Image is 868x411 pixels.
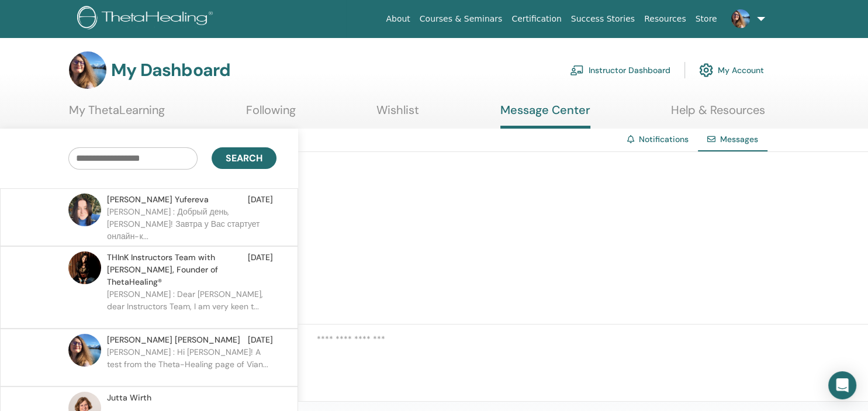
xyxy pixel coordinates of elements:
span: [PERSON_NAME] Yufereva [107,194,209,206]
a: Resources [639,8,691,30]
a: Success Stories [566,8,639,30]
p: [PERSON_NAME] : Hi [PERSON_NAME]! A test from the Theta-Healing page of Vian... [107,346,276,381]
img: default.jpg [68,194,101,226]
span: [DATE] [248,334,273,346]
img: default.jpg [69,51,106,89]
span: [DATE] [248,194,273,206]
span: Search [226,152,262,164]
span: Messages [720,134,758,144]
a: My Account [699,57,764,83]
a: My ThetaLearning [69,103,165,126]
a: Message Center [500,103,590,129]
img: default.jpg [68,334,101,367]
img: default.jpg [731,9,750,28]
p: [PERSON_NAME] : Добрый день, [PERSON_NAME]! Завтра у Вас стартует онлайн-к... [107,206,276,241]
a: Instructor Dashboard [570,57,670,83]
a: About [381,8,414,30]
button: Search [212,147,276,169]
img: default.jpg [68,251,101,284]
a: Notifications [639,134,689,144]
a: Following [246,103,296,126]
p: [PERSON_NAME] : Dear [PERSON_NAME], dear Instructors Team, I am very keen t... [107,288,276,323]
img: chalkboard-teacher.svg [570,65,584,75]
a: Certification [507,8,566,30]
img: cog.svg [699,60,713,80]
a: Wishlist [376,103,419,126]
a: Courses & Seminars [415,8,507,30]
h3: My Dashboard [111,60,230,81]
span: [DATE] [248,251,273,288]
span: Jutta Wirth [107,392,151,404]
span: [PERSON_NAME] [PERSON_NAME] [107,334,240,346]
span: THInK Instructors Team with [PERSON_NAME], Founder of ThetaHealing® [107,251,248,288]
div: Open Intercom Messenger [828,371,856,399]
a: Help & Resources [671,103,765,126]
a: Store [691,8,722,30]
img: logo.png [77,6,217,32]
